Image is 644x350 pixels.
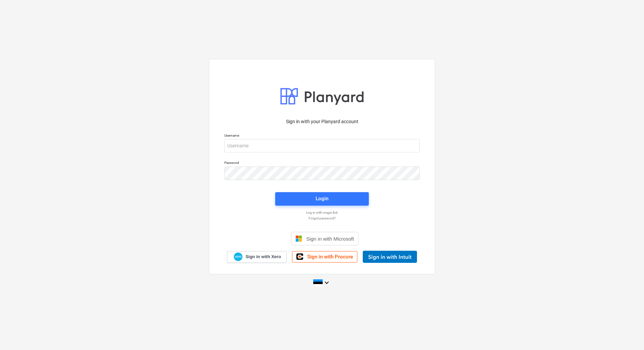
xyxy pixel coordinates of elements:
a: Sign in with Xero [227,251,287,263]
span: Sign in with Microsoft [306,236,354,242]
input: Username [224,139,420,152]
span: Sign in with Procore [307,254,353,260]
a: Log in with magic link [221,210,423,215]
a: Sign in with Procore [292,251,357,262]
p: Password [224,161,420,166]
i: keyboard_arrow_down [323,279,331,287]
p: Username [224,133,420,139]
span: Sign in with Xero [246,254,281,260]
div: Login [316,194,328,203]
img: Xero logo [234,252,243,261]
img: Microsoft logo [295,235,302,242]
a: Forgot password? [221,216,423,220]
button: Login [275,192,369,206]
p: Sign in with your Planyard account [224,118,420,125]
